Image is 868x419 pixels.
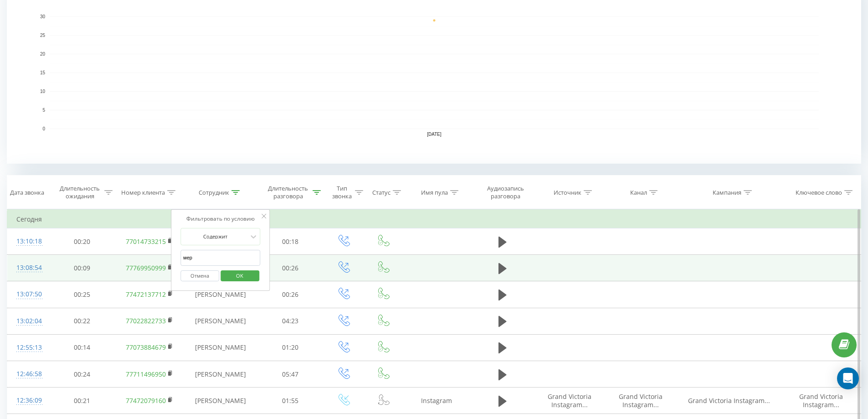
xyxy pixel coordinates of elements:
[49,281,115,308] td: 00:25
[7,210,861,228] td: Сегодня
[184,308,257,334] td: [PERSON_NAME]
[257,388,324,414] td: 01:55
[16,285,40,303] div: 13:07:50
[199,189,229,197] div: Сотрудник
[266,185,311,200] div: Длительность разговора
[126,396,166,405] a: 77472079160
[42,108,45,113] text: 5
[10,189,44,197] div: Дата звонка
[257,361,324,388] td: 05:47
[40,70,46,75] text: 15
[16,312,40,330] div: 13:02:04
[40,14,46,19] text: 30
[57,185,103,200] div: Длительность ожидания
[126,316,166,325] a: 77022822733
[796,189,842,197] div: Ключевое слово
[121,189,165,197] div: Номер клиента
[257,255,324,281] td: 00:26
[257,281,324,308] td: 00:26
[548,392,591,409] span: Grand Victoria Instagram...
[184,361,257,388] td: [PERSON_NAME]
[40,33,46,38] text: 25
[180,250,261,266] input: Введите значение
[49,308,115,334] td: 00:22
[126,290,166,299] a: 77472137712
[184,334,257,361] td: [PERSON_NAME]
[126,264,166,272] a: 77769950999
[372,189,390,197] div: Статус
[180,270,219,282] button: Отмена
[40,52,46,57] text: 20
[40,89,46,94] text: 10
[16,233,40,250] div: 13:10:18
[16,339,40,357] div: 12:55:13
[799,392,843,409] span: Grand Victoria Instagram...
[221,270,259,282] button: OK
[688,396,770,405] span: Grand Victoria Instagram...
[227,269,252,283] span: OK
[554,189,581,197] div: Источник
[16,365,40,383] div: 12:46:58
[331,185,353,200] div: Тип звонка
[126,343,166,352] a: 77073884679
[257,308,324,334] td: 04:23
[49,388,115,414] td: 00:21
[421,189,448,197] div: Имя пула
[619,392,663,409] span: Grand Victoria Instagram...
[184,388,257,414] td: [PERSON_NAME]
[16,259,40,277] div: 13:08:54
[402,388,471,414] td: Instagram
[49,255,115,281] td: 00:09
[427,132,442,137] text: [DATE]
[49,334,115,361] td: 00:14
[49,361,115,388] td: 00:24
[713,189,741,197] div: Кампания
[49,228,115,255] td: 00:20
[180,214,261,223] div: Фильтровать по условию
[126,370,166,378] a: 77711496950
[630,189,647,197] div: Канал
[257,228,324,255] td: 00:18
[257,334,324,361] td: 01:20
[126,237,166,246] a: 77014733215
[837,367,859,389] div: Open Intercom Messenger
[16,392,40,409] div: 12:36:09
[184,281,257,308] td: [PERSON_NAME]
[42,126,45,131] text: 0
[479,185,532,200] div: Аудиозапись разговора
